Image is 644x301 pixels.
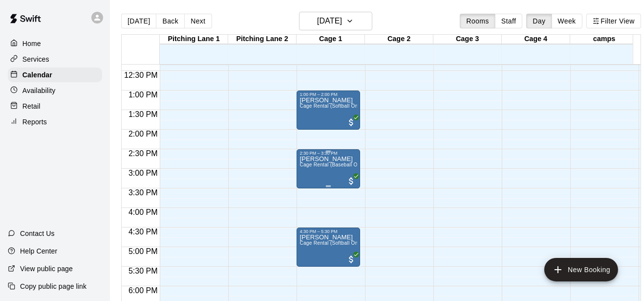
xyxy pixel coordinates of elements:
span: 12:30 PM [122,71,160,79]
span: 6:00 PM [126,286,160,295]
button: Staff [495,14,523,28]
div: 1:00 PM – 2:00 PM [300,92,357,97]
span: 4:00 PM [126,208,160,216]
button: Rooms [460,14,495,28]
p: Services [22,54,49,64]
div: camps [570,35,639,44]
a: Reports [8,115,102,129]
div: 4:30 PM – 5:30 PM [300,229,357,234]
span: All customers have paid [346,255,356,264]
div: Pitching Lane 1 [160,35,228,44]
a: Retail [8,99,102,114]
a: Services [8,52,102,67]
span: 1:00 PM [126,91,160,99]
div: Cage 1 [297,35,365,44]
div: Pitching Lane 2 [228,35,297,44]
span: All customers have paid [346,117,356,127]
button: Next [184,14,212,28]
button: add [544,258,618,281]
div: 2:30 PM – 3:30 PM [300,151,357,156]
div: 2:30 PM – 3:30 PM: Jason You [297,149,360,188]
div: Cage 2 [365,35,433,44]
span: Cage Rental (Softball Only) [300,103,364,109]
button: [DATE] [121,14,156,28]
span: All customers have paid [346,176,356,186]
span: 2:00 PM [126,130,160,138]
p: Contact Us [20,229,55,238]
p: Reports [22,117,47,127]
span: 2:30 PM [126,149,160,158]
button: [DATE] [299,12,372,30]
a: Availability [8,83,102,98]
button: Day [526,14,552,28]
span: 1:30 PM [126,110,160,118]
p: Availability [22,86,56,95]
p: Home [22,39,41,48]
p: View public page [20,264,73,274]
p: Copy public page link [20,281,86,291]
div: Cage 3 [433,35,502,44]
h6: [DATE] [317,14,342,28]
p: Calendar [22,70,52,80]
a: Calendar [8,68,102,82]
span: 3:00 PM [126,169,160,177]
span: 5:30 PM [126,267,160,275]
button: Filter View [586,14,641,28]
p: Retail [22,101,41,111]
p: Help Center [20,246,57,256]
div: 1:00 PM – 2:00 PM: Regina Ding [297,91,360,130]
button: Back [156,14,185,28]
div: 4:30 PM – 5:30 PM: Evan Belshaw [297,228,360,267]
div: Cage 4 [502,35,570,44]
span: Cage Rental (Baseball Only) [300,162,366,167]
span: 4:30 PM [126,228,160,236]
span: 5:00 PM [126,247,160,255]
span: 3:30 PM [126,188,160,197]
button: Week [552,14,582,28]
a: Home [8,36,102,51]
span: Cage Rental (Softball Only) [300,240,364,246]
